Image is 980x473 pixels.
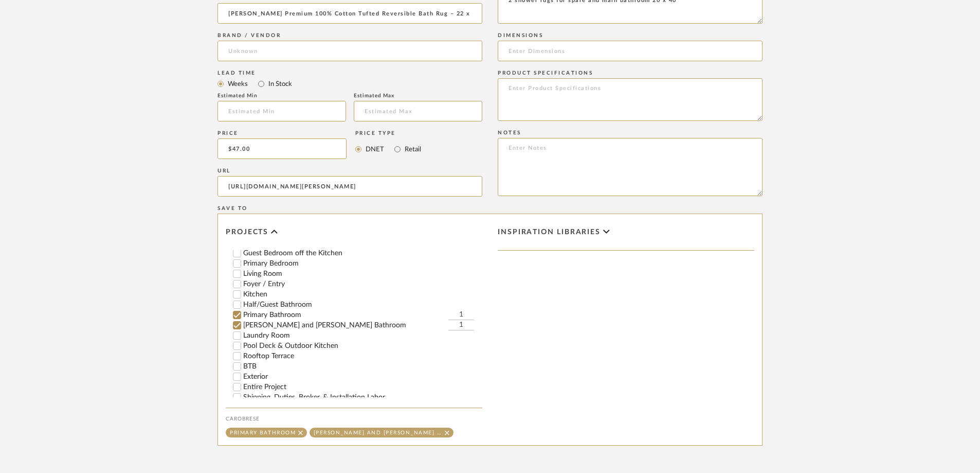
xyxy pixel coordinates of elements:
label: Laundry Room [243,332,482,339]
input: Estimated Max [354,101,482,121]
div: URL [217,168,482,174]
label: Pool Deck & Outdoor Kitchen [243,342,482,349]
input: Enter Name [217,3,482,24]
div: Estimated Min [217,93,346,99]
div: Price Type [355,130,421,136]
div: Carobrese [226,416,482,422]
label: [PERSON_NAME] and [PERSON_NAME] Bathroom [243,322,448,329]
input: Estimated Min [217,101,346,121]
input: Enter URL [217,176,482,197]
div: Price [217,130,347,136]
input: Enter Dimensions [498,41,763,61]
label: Shipping, Duties, Broker, & Installation Labor [243,394,482,401]
label: Exterior [243,373,482,380]
div: Notes [498,130,763,136]
span: Inspiration libraries [498,228,601,237]
mat-radio-group: Select price type [355,138,421,159]
div: Brand / Vendor [217,32,482,39]
label: Primary Bathroom [243,311,448,319]
label: Primary Bedroom [243,260,482,267]
label: Kitchen [243,291,482,298]
label: DNET [365,144,384,155]
input: Enter DNET Price [217,138,347,159]
label: Half/Guest Bathroom [243,301,482,308]
div: Product Specifications [498,70,763,76]
div: Primary Bathroom [230,430,296,435]
label: In Stock [267,78,292,90]
div: Dimensions [498,32,763,39]
label: BTB [243,363,482,370]
div: Save To [217,205,763,212]
div: [PERSON_NAME] and [PERSON_NAME] Bathroom [314,430,442,435]
mat-radio-group: Select item type [217,77,482,90]
span: Projects [226,228,268,237]
div: Estimated Max [354,93,482,99]
label: Living Room [243,270,482,277]
label: Guest Bedroom off the Kitchen [243,250,482,257]
label: Retail [404,144,421,155]
label: Weeks [227,78,248,90]
input: Unknown [217,41,482,61]
label: Foyer / Entry [243,281,482,288]
label: Entire Project [243,383,482,391]
label: Rooftop Terrace [243,353,482,360]
div: Lead Time [217,70,482,76]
